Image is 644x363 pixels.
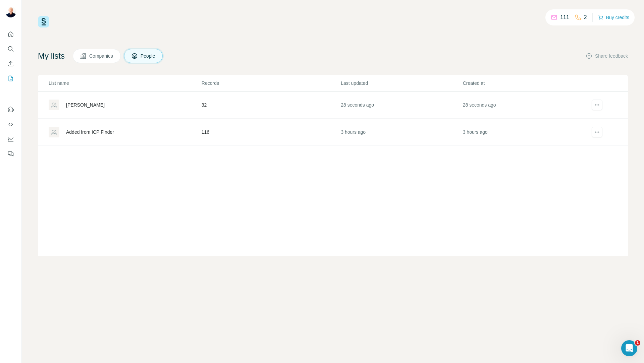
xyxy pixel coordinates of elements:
button: Search [5,43,16,55]
div: [PERSON_NAME] [66,102,105,108]
td: 28 seconds ago [340,92,462,119]
button: actions [592,100,602,110]
img: Avatar [5,7,16,17]
td: 32 [201,92,340,119]
button: Use Surfe on LinkedIn [5,104,16,116]
iframe: Intercom live chat [621,340,637,356]
p: Last updated [341,80,462,86]
p: 2 [584,13,587,21]
button: Buy credits [598,13,629,22]
button: Feedback [5,148,16,160]
td: 3 hours ago [340,119,462,146]
button: Dashboard [5,133,16,145]
p: Records [202,80,340,86]
td: 3 hours ago [463,119,584,146]
p: List name [49,80,201,86]
span: People [141,53,156,59]
button: Share feedback [586,53,628,59]
button: My lists [5,72,16,84]
button: Use Surfe API [5,118,16,130]
button: Enrich CSV [5,58,16,70]
p: 111 [560,13,569,21]
td: 116 [201,119,340,146]
button: Quick start [5,28,16,40]
img: Surfe Logo [38,16,49,27]
button: actions [592,127,602,137]
span: Companies [89,53,114,59]
h4: My lists [38,51,65,61]
td: 28 seconds ago [463,92,584,119]
p: Created at [463,80,584,86]
span: 1 [635,340,640,346]
div: Added from ICP Finder [66,129,114,135]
